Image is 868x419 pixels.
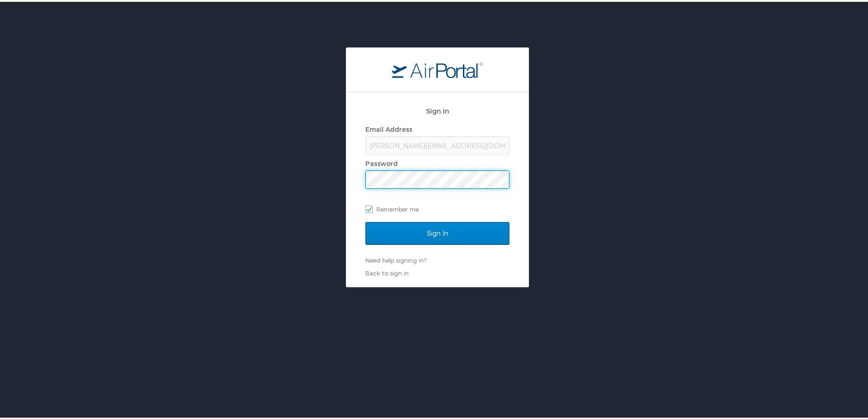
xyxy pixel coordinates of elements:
label: Password [365,158,398,166]
a: Need help signing in? [365,255,426,262]
img: logo [392,60,483,76]
input: Sign In [365,220,509,243]
label: Remember me [365,201,509,214]
label: Email Address [365,124,412,131]
h2: Sign In [365,104,509,114]
a: Back to sign in [365,268,409,275]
